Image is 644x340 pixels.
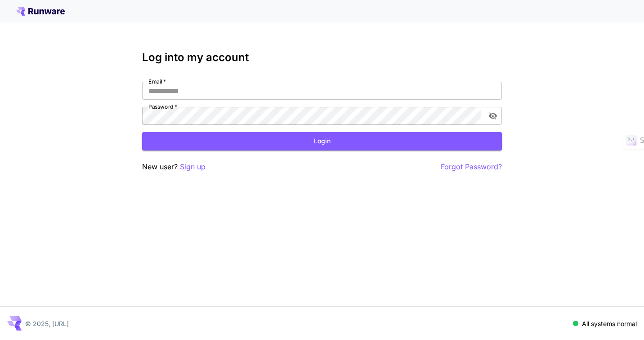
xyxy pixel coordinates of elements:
[485,108,501,124] button: toggle password visibility
[142,161,206,172] p: New user?
[25,319,69,328] p: © 2025, [URL]
[180,161,206,172] button: Sign up
[441,161,502,172] button: Forgot Password?
[142,132,502,150] button: Login
[142,51,502,64] h3: Log into my account
[582,319,637,328] p: All systems normal
[148,78,166,85] label: Email
[148,103,177,110] label: Password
